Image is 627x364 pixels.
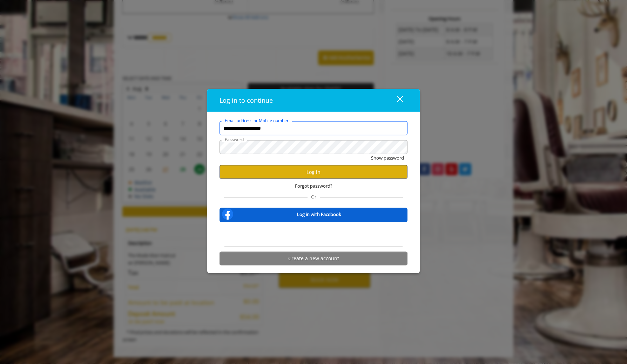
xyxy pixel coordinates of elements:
button: Log in [220,165,407,179]
b: Log in with Facebook [297,210,341,218]
input: Email address or Mobile number [220,121,407,135]
button: close dialog [384,93,407,108]
img: facebook-logo [221,207,235,221]
span: Log in to continue [220,96,273,105]
input: Password [220,140,407,154]
iframe: Sign in with Google Button [278,227,349,242]
div: close dialog [389,95,403,106]
span: Or [308,194,320,200]
button: Create a new account [220,252,407,265]
label: Password [221,136,247,143]
span: Forgot password? [295,182,332,190]
label: Email address or Mobile number [221,117,292,124]
button: Show password [371,154,404,162]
